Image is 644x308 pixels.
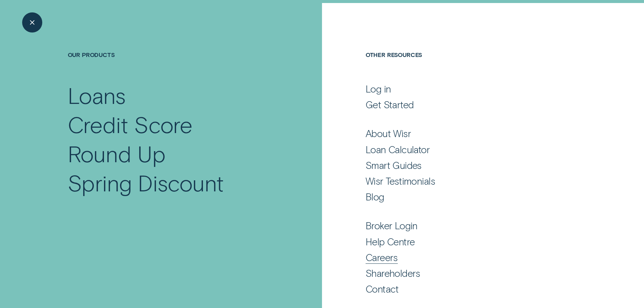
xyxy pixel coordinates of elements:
[366,220,576,232] a: Broker Login
[366,127,411,139] div: About Wisr
[68,81,275,110] a: Loans
[22,12,42,33] button: Close Menu
[366,143,576,156] a: Loan Calculator
[68,51,275,81] h4: Our Products
[68,110,193,139] div: Credit Score
[366,159,422,171] div: Smart Guides
[366,283,576,295] a: Contact
[366,175,576,187] a: Wisr Testimonials
[366,220,418,232] div: Broker Login
[68,139,275,168] a: Round Up
[366,99,414,111] div: Get Started
[366,283,399,295] div: Contact
[366,236,576,248] a: Help Centre
[366,267,576,279] a: Shareholders
[68,110,275,139] a: Credit Score
[366,251,576,263] a: Careers
[366,127,576,139] a: About Wisr
[68,168,224,197] div: Spring Discount
[366,99,576,111] a: Get Started
[366,191,576,203] a: Blog
[68,81,126,110] div: Loans
[366,175,435,187] div: Wisr Testimonials
[366,159,576,171] a: Smart Guides
[68,168,275,197] a: Spring Discount
[366,267,420,279] div: Shareholders
[366,143,430,156] div: Loan Calculator
[366,251,398,263] div: Careers
[366,191,384,203] div: Blog
[366,236,415,248] div: Help Centre
[366,51,576,81] h4: Other Resources
[366,83,391,95] div: Log in
[366,83,576,95] a: Log in
[68,139,166,168] div: Round Up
